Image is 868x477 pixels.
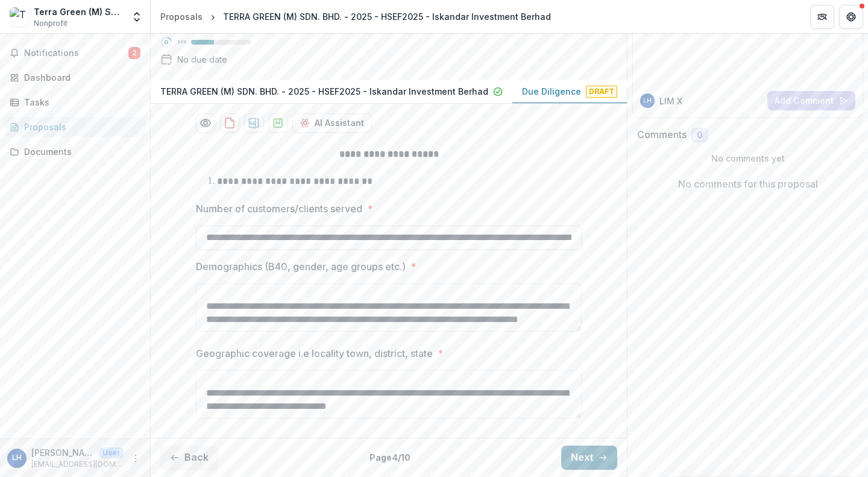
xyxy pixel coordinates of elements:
a: Tasks [5,92,145,112]
p: [PERSON_NAME] [31,446,94,459]
button: Partners [810,5,834,29]
button: AI Assistant [292,113,372,133]
p: Demographics (B40, gender, age groups etc.) [196,259,406,274]
a: Proposals [156,8,207,25]
div: No due date [177,53,227,66]
a: Documents [5,142,145,162]
button: More [128,451,143,466]
span: Notifications [24,48,128,58]
div: Tasks [24,96,136,109]
span: 2 [128,47,140,59]
div: Terra Green (M) Sdn. Bhd. [34,5,124,18]
a: Dashboard [5,68,145,87]
button: Get Help [839,5,863,29]
button: download-proposal [220,113,239,133]
button: download-proposal [244,113,263,133]
div: LIM XIN HUI [12,454,22,462]
button: Add Comment [767,91,855,110]
h2: Comments [637,129,687,141]
button: Back [160,446,218,470]
span: Draft [586,86,617,98]
button: Preview bb09a1fb-a28f-4d30-bca1-4b50edcac77d-1.pdf [196,113,215,133]
span: 0 [697,130,702,141]
nav: breadcrumb [156,8,556,25]
img: Terra Green (M) Sdn. Bhd. [10,7,29,27]
span: Nonprofit [34,18,68,29]
p: LIM X [659,95,682,107]
div: Dashboard [24,71,136,84]
p: No comments for this proposal [678,177,818,191]
div: Proposals [24,121,136,133]
button: download-proposal [268,113,288,133]
button: Open entity switcher [128,5,145,29]
a: Proposals [5,117,145,137]
p: [EMAIL_ADDRESS][DOMAIN_NAME] [31,459,124,470]
p: Due Diligence [522,85,581,98]
p: User [99,447,124,458]
p: 38 % [177,38,186,46]
p: Page 4 / 10 [370,451,410,464]
p: No comments yet [637,152,858,165]
p: Geographic coverage i.e locality town, district, state [196,346,433,361]
button: Notifications2 [5,43,145,63]
div: Proposals [160,10,203,23]
p: Number of customers/clients served [196,201,362,216]
div: Documents [24,145,136,158]
div: LIM XIN HUI [643,98,652,104]
button: Next [561,446,617,470]
p: TERRA GREEN (M) SDN. BHD. - 2025 - HSEF2025 - Iskandar Investment Berhad [160,85,488,98]
div: TERRA GREEN (M) SDN. BHD. - 2025 - HSEF2025 - Iskandar Investment Berhad [223,10,551,23]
